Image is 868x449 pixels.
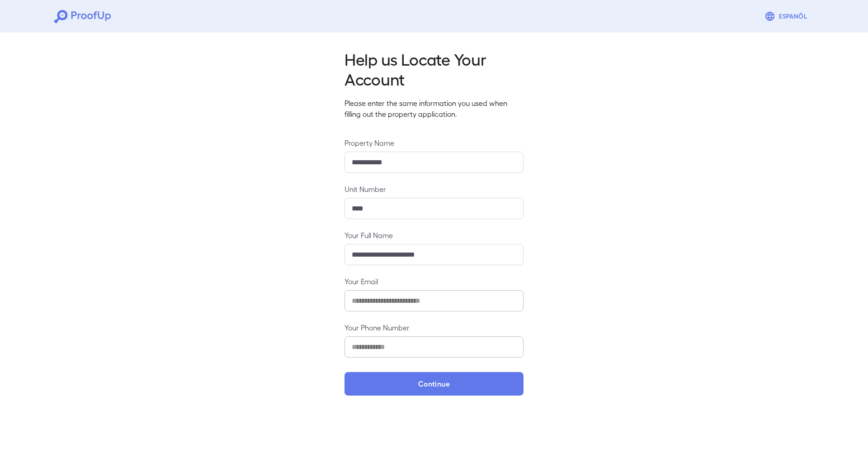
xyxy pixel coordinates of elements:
[344,49,524,89] h2: Help us Locate Your Account
[344,184,524,194] label: Unit Number
[344,98,524,119] p: Please enter the same information you used when filling out the property application.
[344,230,524,240] label: Your Full Name
[761,7,814,25] button: Espanõl
[344,372,524,396] button: Continue
[344,138,524,148] label: Property Name
[344,322,524,333] label: Your Phone Number
[344,276,524,287] label: Your Email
